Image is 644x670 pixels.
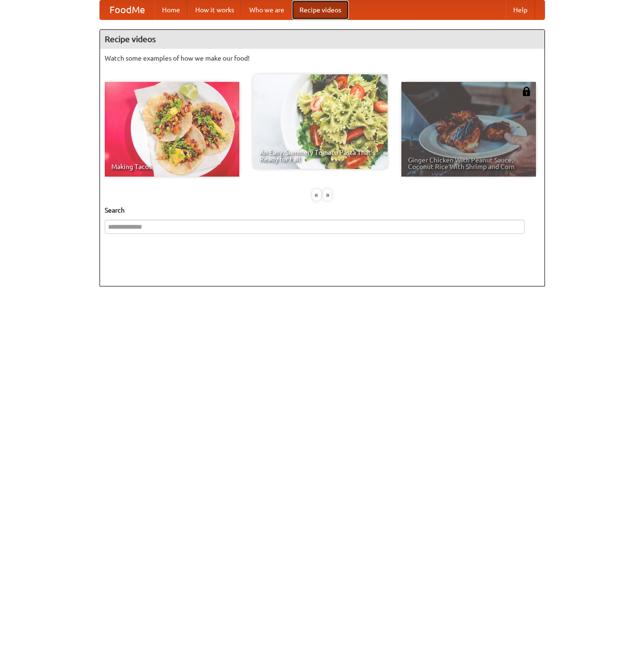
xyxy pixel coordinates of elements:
a: How it works [188,0,242,19]
p: Watch some examples of how we make our food! [105,54,540,63]
span: An Easy, Summery Tomato Pasta That's Ready for Fall [260,149,381,162]
a: Help [506,0,535,19]
div: « [312,189,321,201]
h4: Recipe videos [100,30,544,49]
h5: Search [105,205,540,215]
img: 483408.png [522,87,531,96]
div: » [323,189,332,201]
span: Making Tacos [111,163,233,170]
a: An Easy, Summery Tomato Pasta That's Ready for Fall [253,74,388,169]
a: Making Tacos [105,82,239,177]
a: Home [154,0,188,19]
a: Who we are [242,0,292,19]
a: Recipe videos [292,0,349,19]
a: FoodMe [100,0,154,19]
